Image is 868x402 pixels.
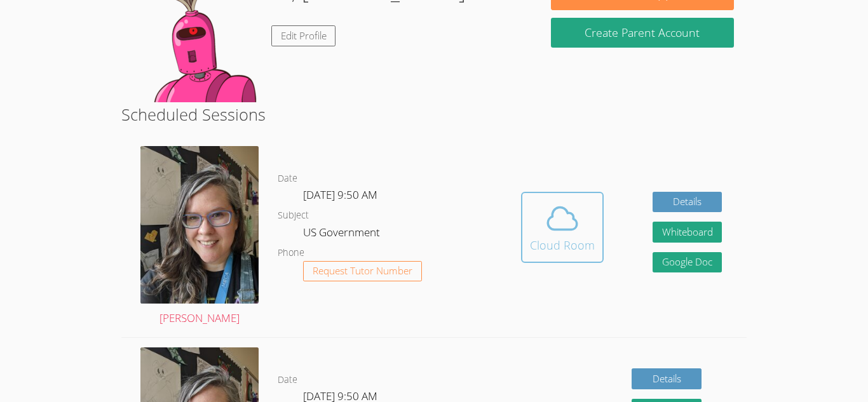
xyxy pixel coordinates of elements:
[303,261,422,282] button: Request Tutor Number
[303,187,377,202] span: [DATE] 9:50 AM
[632,368,702,389] a: Details
[530,236,595,254] div: Cloud Room
[121,102,747,126] h2: Scheduled Sessions
[271,25,336,46] a: Edit Profile
[521,192,604,263] button: Cloud Room
[278,372,297,388] dt: Date
[551,18,734,48] button: Create Parent Account
[313,266,412,276] span: Request Tutor Number
[653,222,722,243] button: Whiteboard
[303,224,383,245] dd: US Government
[653,252,722,273] a: Google Doc
[140,146,259,304] img: avatar.png
[653,192,722,213] a: Details
[278,208,309,224] dt: Subject
[140,146,259,328] a: [PERSON_NAME]
[278,171,297,187] dt: Date
[278,245,304,261] dt: Phone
